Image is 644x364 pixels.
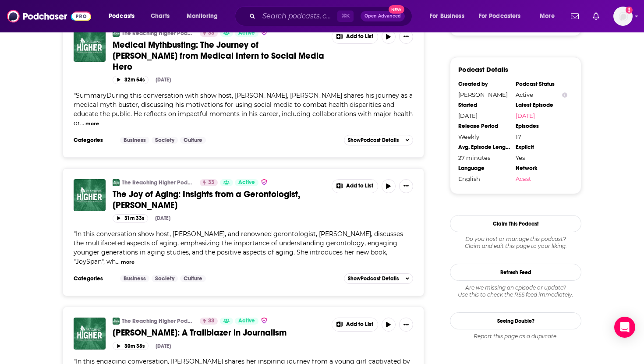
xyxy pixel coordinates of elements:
[516,123,567,130] div: Episodes
[74,179,106,211] img: The Joy of Aging: Insights from a Gerontologist, Dr. Kerry Burnight
[473,9,534,23] button: open menu
[424,9,475,23] button: open menu
[151,10,170,22] span: Charts
[626,7,633,14] svg: Add a profile image
[80,119,84,127] span: ...
[208,29,214,38] span: 33
[516,102,567,109] div: Latest Episode
[180,137,206,144] a: Culture
[122,30,194,37] a: The Reaching Higher Podcast
[567,9,582,24] a: Show notifications dropdown
[113,39,324,72] span: Medical Mythbusting: The Journey of [PERSON_NAME] from Medical Intern to Social Media Hero
[238,178,255,187] span: Active
[122,179,194,186] a: The Reaching Higher Podcast
[85,120,99,127] button: more
[399,318,413,332] button: Show More Button
[152,275,178,282] a: Society
[180,275,206,282] a: Culture
[399,179,413,193] button: Show More Button
[450,333,581,340] div: Report this page as a duplicate.
[516,133,567,140] div: 17
[348,137,399,143] span: Show Podcast Details
[156,343,171,349] div: [DATE]
[180,9,229,23] button: open menu
[337,11,354,22] span: ⌘ K
[399,30,413,44] button: Show More Button
[516,81,567,88] div: Podcast Status
[450,312,581,329] a: Seeing Double?
[152,137,178,144] a: Society
[238,317,255,325] span: Active
[74,318,106,350] a: Wendy Tokuda: A Trailblazer in Journalism
[458,65,508,74] h3: Podcast Details
[458,91,510,98] div: [PERSON_NAME]
[109,10,134,22] span: Podcasts
[458,102,510,109] div: Started
[332,318,378,331] button: Show More Button
[113,342,149,350] button: 30m 38s
[155,215,170,221] div: [DATE]
[208,317,214,325] span: 33
[344,273,413,284] button: ShowPodcast Details
[458,123,510,130] div: Release Period
[200,318,218,325] a: 33
[113,30,120,37] a: The Reaching Higher Podcast
[516,112,567,119] a: [DATE]
[116,258,120,265] span: ...
[458,112,510,119] div: [DATE]
[200,179,218,186] a: 33
[613,7,633,26] button: Show profile menu
[103,9,146,23] button: open menu
[346,33,373,40] span: Add to List
[458,165,510,172] div: Language
[589,9,603,24] a: Show notifications dropdown
[235,30,258,37] a: Active
[156,77,171,83] div: [DATE]
[121,258,134,266] button: more
[261,178,268,186] img: verified Badge
[259,9,337,23] input: Search podcasts, credits, & more...
[261,317,268,324] img: verified Badge
[364,14,401,18] span: Open Advanced
[120,275,149,282] a: Business
[458,133,510,140] div: Weekly
[534,9,566,23] button: open menu
[74,92,413,127] span: SummaryDuring this conversation with show host, [PERSON_NAME], [PERSON_NAME] shares his journey a...
[235,318,258,325] a: Active
[120,137,149,144] a: Business
[332,180,378,193] button: Show More Button
[113,318,120,325] img: The Reaching Higher Podcast
[243,6,421,26] div: Search podcasts, credits, & more...
[74,230,403,265] span: In this conversation show host, [PERSON_NAME], and renowned gerontologist, [PERSON_NAME], discuss...
[450,236,581,250] div: Claim and edit this page to your liking.
[361,11,405,21] button: Open AdvancedNew
[346,321,373,328] span: Add to List
[479,10,521,22] span: For Podcasters
[113,76,149,84] button: 32m 54s
[516,91,567,98] div: Active
[389,5,404,14] span: New
[74,230,403,265] span: "
[346,183,373,189] span: Add to List
[516,165,567,172] div: Network
[7,8,91,25] img: Podchaser - Follow, Share and Rate Podcasts
[613,7,633,26] span: Logged in as SolComms
[613,7,633,26] img: User Profile
[348,276,399,282] span: Show Podcast Details
[516,175,567,182] a: Acast
[562,92,567,98] button: Show Info
[458,81,510,88] div: Created by
[74,30,106,62] img: Medical Mythbusting: The Journey of Dr. Joel Bervell from Medical Intern to Social Media Hero
[450,236,581,243] span: Do you host or manage this podcast?
[113,179,120,186] img: The Reaching Higher Podcast
[74,137,113,144] h3: Categories
[113,327,326,338] a: [PERSON_NAME]: A Trailblazer in Journalism
[74,92,413,127] span: "
[458,154,510,161] div: 27 minutes
[614,317,635,338] div: Open Intercom Messenger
